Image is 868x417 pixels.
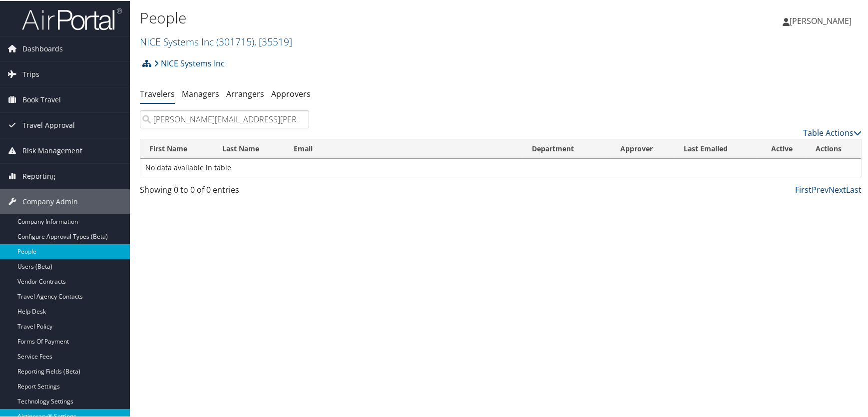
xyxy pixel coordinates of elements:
th: Active: activate to sort column ascending [758,138,807,158]
th: Last Name: activate to sort column descending [213,138,285,158]
span: [PERSON_NAME] [790,14,852,25]
a: Last [846,183,862,194]
span: Risk Management [22,137,82,162]
span: , [ 35519 ] [254,34,292,47]
a: Managers [182,87,219,98]
a: Next [829,183,846,194]
input: Search [140,109,309,127]
a: Table Actions [803,126,862,137]
a: Approvers [271,87,311,98]
th: Last Emailed: activate to sort column ascending [675,138,758,158]
span: Dashboards [22,35,63,60]
span: Book Travel [22,86,61,111]
th: Actions [807,138,861,158]
a: Travelers [140,87,175,98]
th: Approver [611,138,674,158]
span: Company Admin [22,188,78,213]
th: Department: activate to sort column ascending [523,138,611,158]
span: ( 301715 ) [216,34,254,47]
a: NICE Systems Inc [154,52,225,72]
a: Arrangers [226,87,264,98]
th: First Name: activate to sort column ascending [140,138,213,158]
a: NICE Systems Inc [140,34,292,47]
span: Trips [22,61,39,86]
span: Reporting [22,163,55,188]
div: Showing 0 to 0 of 0 entries [140,183,309,200]
span: Travel Approval [22,112,75,137]
a: Prev [812,183,829,194]
a: [PERSON_NAME] [783,5,862,35]
h1: People [140,6,621,27]
th: Email: activate to sort column ascending [285,138,523,158]
img: airportal-logo.png [22,6,122,30]
td: No data available in table [140,158,861,176]
a: First [795,183,812,194]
